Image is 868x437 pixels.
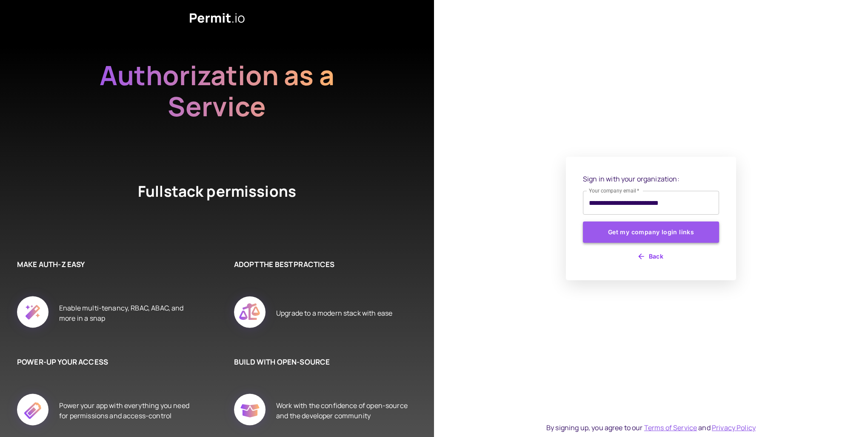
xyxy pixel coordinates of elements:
h6: MAKE AUTH-Z EASY [17,259,191,270]
h4: Fullstack permissions [106,181,328,225]
button: Back [583,250,719,263]
a: Terms of Service [644,423,697,432]
label: Your company email [589,187,640,194]
p: Sign in with your organization: [583,174,719,184]
div: Work with the confidence of open-source and the developer community [276,384,408,437]
div: Upgrade to a modern stack with ease [276,287,392,339]
h6: BUILD WITH OPEN-SOURCE [234,356,408,368]
button: Get my company login links [583,221,719,243]
div: Power your app with everything you need for permissions and access-control [59,384,191,437]
h2: Authorization as a Service [72,60,362,139]
div: Enable multi-tenancy, RBAC, ABAC, and more in a snap [59,287,191,339]
div: By signing up, you agree to our and [546,423,756,433]
h6: ADOPT THE BEST PRACTICES [234,259,408,270]
a: Privacy Policy [712,423,756,432]
h6: POWER-UP YOUR ACCESS [17,356,191,368]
